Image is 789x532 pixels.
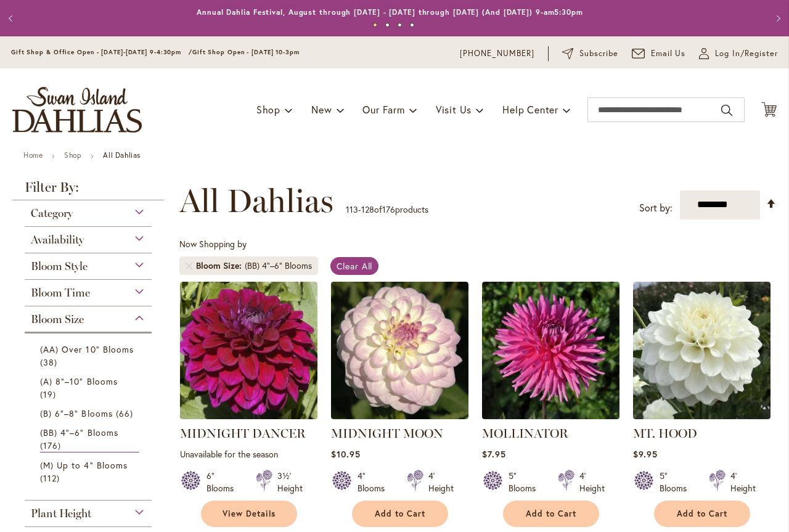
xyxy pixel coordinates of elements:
[502,103,558,116] span: Help Center
[192,48,300,56] span: Gift Shop Open - [DATE] 10-3pm
[31,207,73,220] span: Category
[31,507,91,520] span: Plant Height
[40,407,139,420] a: (B) 6"–8" Blooms 66
[331,282,468,419] img: MIDNIGHT MOON
[201,501,297,527] a: View Details
[64,150,81,160] a: Shop
[375,509,425,519] span: Add to Cart
[196,260,245,272] span: Bloom Size
[337,260,373,272] span: Clear All
[331,448,361,460] span: $10.95
[180,448,317,460] p: Unavailable for the season
[31,313,84,326] span: Bloom Size
[639,197,672,219] label: Sort by:
[206,470,241,494] div: 6" Blooms
[331,410,468,422] a: MIDNIGHT MOON
[31,286,90,300] span: Bloom Time
[633,426,697,441] a: MT. HOOD
[40,375,139,401] a: (A) 8"–10" Blooms 19
[180,426,306,441] a: MIDNIGHT DANCER
[764,6,789,31] button: Next
[179,182,333,219] span: All Dahlias
[410,23,414,27] button: 4 of 4
[633,282,771,419] img: MT. HOOD
[633,410,771,422] a: MT. HOOD
[40,427,118,438] span: (BB) 4"–6" Blooms
[40,439,64,452] span: 176
[503,501,599,527] button: Add to Cart
[362,103,404,116] span: Our Farm
[40,343,134,355] span: (AA) Over 10" Blooms
[730,470,756,494] div: 4' Height
[382,203,395,215] span: 176
[385,23,390,27] button: 2 of 4
[699,47,778,60] a: Log In/Register
[103,150,141,160] strong: All Dahlias
[11,48,192,56] span: Gift Shop & Office Open - [DATE]-[DATE] 9-4:30pm /
[428,470,454,494] div: 4' Height
[40,459,128,471] span: (M) Up to 4" Blooms
[116,407,136,420] span: 66
[197,7,583,17] a: Annual Dahlia Festival, August through [DATE] - [DATE] through [DATE] (And [DATE]) 9-am5:30pm
[179,238,247,250] span: Now Shopping by
[715,47,778,60] span: Log In/Register
[23,150,43,160] a: Home
[40,459,139,485] a: (M) Up to 4" Blooms 112
[331,426,443,441] a: MIDNIGHT MOON
[40,343,139,369] a: (AA) Over 10" Blooms 38
[436,103,472,116] span: Visit Us
[346,200,428,219] p: - of products
[373,23,377,27] button: 1 of 4
[654,501,750,527] button: Add to Cart
[277,470,303,494] div: 3½' Height
[460,47,534,60] a: [PHONE_NUMBER]
[31,260,88,273] span: Bloom Style
[651,47,686,60] span: Email Us
[398,23,402,27] button: 3 of 4
[526,509,576,519] span: Add to Cart
[40,388,59,401] span: 19
[311,103,332,116] span: New
[482,448,506,460] span: $7.95
[509,470,543,494] div: 5" Blooms
[579,47,618,60] span: Subscribe
[40,426,139,452] a: (BB) 4"–6" Blooms 176
[346,203,358,215] span: 113
[40,472,63,485] span: 112
[633,448,658,460] span: $9.95
[330,257,379,275] a: Clear All
[180,410,317,422] a: Midnight Dancer
[40,375,118,387] span: (A) 8"–10" Blooms
[677,509,727,519] span: Add to Cart
[223,509,276,519] span: View Details
[579,470,605,494] div: 4' Height
[40,407,113,419] span: (B) 6"–8" Blooms
[352,501,448,527] button: Add to Cart
[482,410,619,422] a: MOLLINATOR
[562,47,618,60] a: Subscribe
[40,356,60,369] span: 38
[245,260,312,272] div: (BB) 4"–6" Blooms
[482,282,619,419] img: MOLLINATOR
[256,103,280,116] span: Shop
[660,470,694,494] div: 5" Blooms
[358,470,392,494] div: 4" Blooms
[180,282,317,419] img: Midnight Dancer
[186,262,193,269] a: Remove Bloom Size (BB) 4"–6" Blooms
[632,47,686,60] a: Email Us
[12,87,142,133] a: store logo
[12,181,164,200] strong: Filter By:
[31,233,84,247] span: Availability
[361,203,374,215] span: 128
[482,426,568,441] a: MOLLINATOR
